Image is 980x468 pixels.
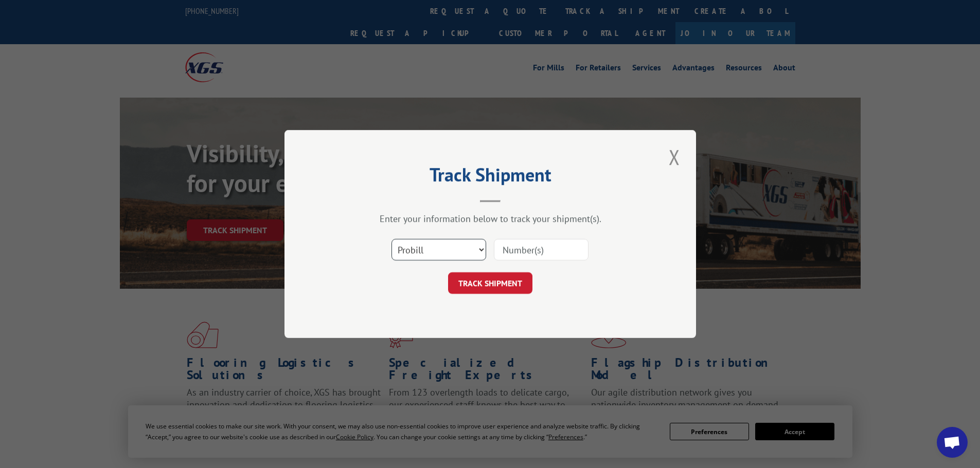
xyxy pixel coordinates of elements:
[937,427,968,458] a: Open chat
[666,143,683,171] button: Close modal
[336,213,645,224] div: Enter your information below to track your shipment(s).
[448,272,532,294] button: TRACK SHIPMENT
[336,167,645,187] h2: Track Shipment
[494,239,589,260] input: Number(s)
